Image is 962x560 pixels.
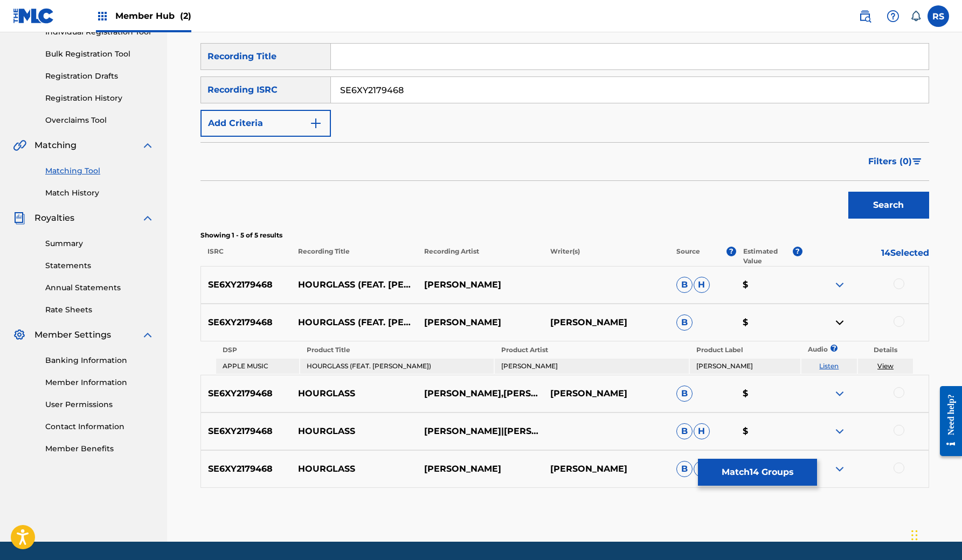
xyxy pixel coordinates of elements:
a: Annual Statements [45,282,154,293]
div: Help [882,5,904,27]
img: 9d2ae6d4665cec9f34b9.svg [309,117,322,130]
button: Search [848,192,929,219]
a: Summary [45,238,154,249]
div: Drag [911,519,918,551]
p: Recording Title [290,247,417,266]
span: Matching [34,139,77,152]
img: expand [141,328,154,341]
a: Contact Information [45,421,154,432]
p: HOURGLASS [291,387,417,400]
a: Public Search [854,5,876,27]
img: help [887,10,899,23]
p: Estimated Value [743,247,793,266]
a: Overclaims Tool [45,115,154,126]
div: Notifications [910,11,921,22]
iframe: Resource Center [932,377,962,466]
td: APPLE MUSIC [216,359,299,374]
span: B [676,386,693,402]
button: Add Criteria [200,110,331,137]
img: expand [833,425,846,438]
a: Registration History [45,93,154,104]
p: SE6XY2179468 [201,425,292,438]
p: Showing 1 - 5 of 5 results [200,230,929,240]
p: SE6XY2179468 [201,278,292,291]
span: B [676,314,693,331]
button: Match14 Groups [698,459,817,486]
p: SE6XY2179468 [201,387,292,400]
a: Registration Drafts [45,71,154,82]
img: expand [833,387,846,400]
img: expand [141,212,154,225]
img: MLC Logo [13,8,54,24]
td: [PERSON_NAME] [495,359,688,374]
img: expand [833,278,846,291]
span: B [676,423,693,439]
a: Match History [45,187,154,199]
iframe: Chat Widget [908,508,962,560]
a: View [877,362,894,370]
p: [PERSON_NAME] [417,278,543,291]
p: $ [736,425,802,438]
span: Member Hub [115,10,191,22]
span: Member Settings [34,328,111,341]
p: [PERSON_NAME] [543,387,669,400]
p: $ [736,278,802,291]
img: filter [912,158,922,165]
a: Member Benefits [45,443,154,454]
p: SE6XY2179468 [201,316,292,329]
span: ? [793,247,802,256]
a: Member Information [45,377,154,388]
span: H [694,277,710,293]
td: [PERSON_NAME] [690,359,800,374]
p: Source [676,247,700,266]
p: [PERSON_NAME],[PERSON_NAME] [417,387,543,400]
span: Royalties [34,212,74,225]
p: [PERSON_NAME] [417,316,543,329]
span: B [676,277,693,293]
img: search [859,10,871,23]
p: SE6XY2179468 [201,463,292,475]
td: HOURGLASS (FEAT. [PERSON_NAME]) [300,359,494,374]
a: Statements [45,260,154,271]
img: Matching [13,139,26,152]
div: User Menu [928,5,949,27]
th: Product Title [300,342,494,358]
a: Bulk Registration Tool [45,48,154,60]
span: H [694,461,710,477]
span: B [676,461,693,477]
th: Details [858,342,913,358]
p: [PERSON_NAME] [543,316,669,329]
p: HOURGLASS (FEAT. [PERSON_NAME]) [291,316,417,329]
p: HOURGLASS [291,463,417,475]
img: Top Rightsholders [96,10,109,23]
span: (2) [180,11,191,21]
span: Filters ( 0 ) [868,155,912,168]
span: H [694,423,710,439]
img: expand [141,139,154,152]
a: User Permissions [45,399,154,410]
p: [PERSON_NAME]|[PERSON_NAME] [417,425,543,438]
img: Royalties [13,212,26,225]
a: Matching Tool [45,165,154,177]
img: contract [833,316,846,329]
img: Member Settings [13,328,26,341]
th: Product Artist [495,342,688,358]
p: 14 Selected [802,247,929,266]
a: Listen [819,362,839,370]
p: Recording Artist [417,247,543,266]
p: HOURGLASS [291,425,417,438]
p: [PERSON_NAME] [543,463,669,475]
th: DSP [216,342,299,358]
p: Audio [801,345,814,354]
p: Writer(s) [543,247,669,266]
span: ? [726,247,736,256]
a: Rate Sheets [45,304,154,316]
p: $ [736,316,802,329]
button: Filters (0) [862,148,929,175]
th: Product Label [690,342,800,358]
p: [PERSON_NAME] [417,463,543,475]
